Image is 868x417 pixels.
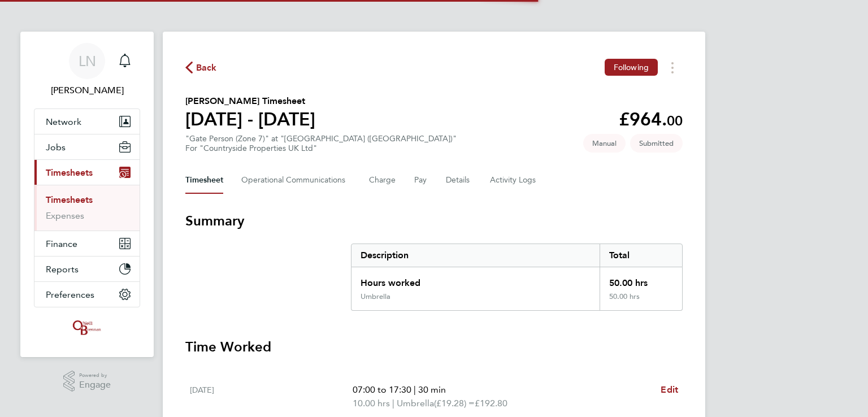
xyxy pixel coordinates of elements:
[605,59,658,76] button: Following
[79,380,111,390] span: Engage
[414,384,416,395] span: |
[34,134,140,159] button: Jobs
[185,338,683,356] h3: Time Worked
[351,267,600,292] div: Hours worked
[46,194,93,205] a: Timesheets
[662,59,683,76] button: Timesheets Menu
[196,61,217,75] span: Back
[600,267,682,292] div: 50.00 hrs
[418,384,446,395] span: 30 min
[361,292,390,301] div: Umbrella
[414,167,428,194] button: Pay
[46,210,84,221] a: Expenses
[392,398,394,409] span: |
[614,62,649,72] span: Following
[185,94,315,108] h2: [PERSON_NAME] Timesheet
[600,292,682,310] div: 50.00 hrs
[20,32,154,357] nav: Main navigation
[446,167,472,194] button: Details
[353,384,411,395] span: 07:00 to 17:30
[46,142,66,153] span: Jobs
[661,384,678,395] span: Edit
[600,244,682,267] div: Total
[34,319,140,337] a: Go to home page
[79,54,96,68] span: LN
[34,282,140,307] button: Preferences
[71,319,103,337] img: oneillandbrennan-logo-retina.png
[490,167,537,194] button: Activity Logs
[434,398,475,409] span: (£19.28) =
[369,167,396,194] button: Charge
[475,398,507,409] span: £192.80
[34,257,140,281] button: Reports
[63,371,111,392] a: Powered byEngage
[241,167,351,194] button: Operational Communications
[34,231,140,256] button: Finance
[351,244,600,267] div: Description
[46,264,79,275] span: Reports
[351,244,683,311] div: Summary
[46,116,81,127] span: Network
[190,383,353,410] div: [DATE]
[185,212,683,230] h3: Summary
[619,108,683,130] app-decimal: £964.
[34,160,140,185] button: Timesheets
[185,134,457,153] div: "Gate Person (Zone 7)" at "[GEOGRAPHIC_DATA] ([GEOGRAPHIC_DATA])"
[34,43,140,97] a: LN[PERSON_NAME]
[34,185,140,231] div: Timesheets
[667,112,683,129] span: 00
[79,371,111,380] span: Powered by
[185,60,217,75] button: Back
[185,167,223,194] button: Timesheet
[46,289,94,300] span: Preferences
[353,398,390,409] span: 10.00 hrs
[630,134,683,153] span: This timesheet is Submitted.
[34,84,140,97] span: Leigh Nolan
[397,397,434,410] span: Umbrella
[46,167,93,178] span: Timesheets
[185,144,457,153] div: For "Countryside Properties UK Ltd"
[185,108,315,131] h1: [DATE] - [DATE]
[34,109,140,134] button: Network
[46,238,77,249] span: Finance
[661,383,678,397] a: Edit
[583,134,626,153] span: This timesheet was manually created.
